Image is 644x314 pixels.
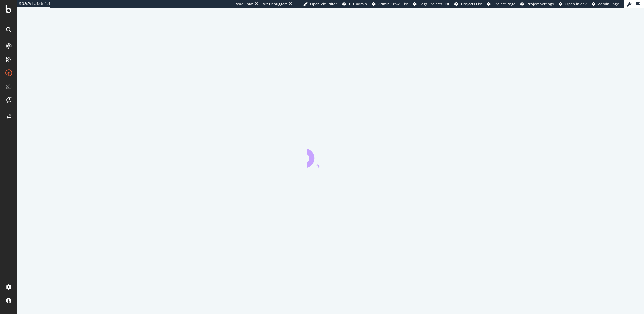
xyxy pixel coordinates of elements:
a: Logs Projects List [413,1,449,7]
a: Admin Crawl List [372,1,408,7]
div: animation [307,144,355,168]
a: FTL admin [342,1,367,7]
a: Admin Page [592,1,619,7]
span: Admin Page [598,1,619,6]
span: Logs Projects List [419,1,449,6]
span: Admin Crawl List [378,1,408,6]
span: Project Settings [527,1,554,6]
span: Projects List [461,1,482,6]
a: Projects List [454,1,482,7]
div: Viz Debugger: [263,1,287,7]
span: Open in dev [565,1,587,6]
a: Open Viz Editor [303,1,337,7]
a: Project Page [487,1,515,7]
span: Project Page [493,1,515,6]
div: ReadOnly: [235,1,253,7]
a: Project Settings [520,1,554,7]
span: FTL admin [349,1,367,6]
span: Open Viz Editor [310,1,337,6]
a: Open in dev [559,1,587,7]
